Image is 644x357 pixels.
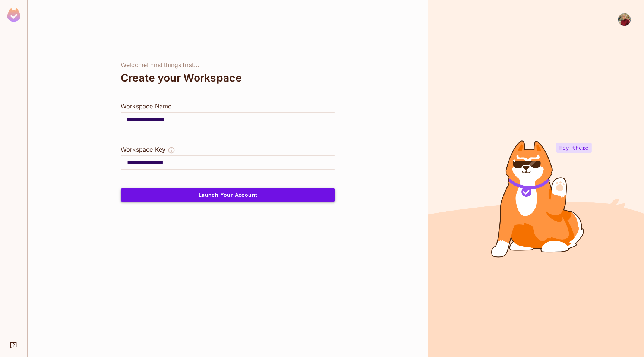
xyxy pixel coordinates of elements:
div: Workspace Key [121,145,165,154]
img: SReyMgAAAABJRU5ErkJggg== [7,8,20,22]
button: Launch Your Account [121,188,335,202]
div: Welcome! First things first... [121,61,335,69]
button: The Workspace Key is unique, and serves as the identifier of your workspace. [168,145,175,155]
div: Workspace Name [121,102,335,111]
div: Help & Updates [5,338,22,353]
div: Create your Workspace [121,69,335,87]
img: Jim Livingston [618,13,631,26]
